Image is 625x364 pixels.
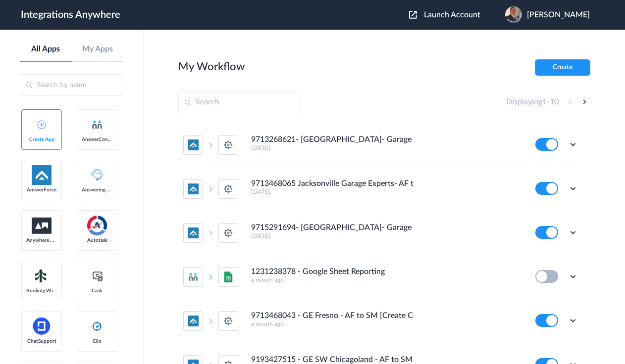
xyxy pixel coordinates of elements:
[251,223,414,232] h4: 9715291694- [GEOGRAPHIC_DATA]- Garage Experts [PERSON_NAME]
[82,338,112,344] span: Clio
[87,216,107,235] img: autotask.png
[505,6,522,23] img: jason-pledge-people.PNG
[178,91,301,113] input: Search
[82,237,112,243] span: Autotask
[82,288,112,294] span: Cash
[20,45,72,54] a: All Apps
[535,59,590,76] button: Create
[251,188,522,195] h5: [DATE]
[251,267,385,276] h4: 1231238378 - Google Sheet Reporting
[550,98,559,106] span: 10
[26,187,57,193] span: AnswerForce
[542,98,547,106] span: 1
[21,9,120,21] h1: Integrations Anywhere
[32,165,52,185] img: af-app-logo.svg
[26,288,57,294] span: Booking Widget
[251,144,522,151] h5: [DATE]
[26,136,57,142] span: Create App
[251,179,414,188] h4: 9713468065 Jacksonville Garage Experts- AF to SM
[251,135,414,144] h4: 9713268621- [GEOGRAPHIC_DATA]- Garage Experts AF to SM
[527,10,590,20] span: [PERSON_NAME]
[251,232,522,239] h5: [DATE]
[506,97,559,107] h4: Displaying -
[178,60,245,73] h2: My Workflow
[251,320,522,327] h5: a month ago
[91,119,103,131] img: answerconnect-logo.svg
[87,165,107,185] img: Answering_service.png
[32,218,52,234] img: aww.png
[32,267,52,285] img: Setmore_Logo.svg
[251,311,414,320] h4: 9713468043 - GE Fresno - AF to SM [Create Contact]
[82,187,112,193] span: Answering Service
[26,237,57,243] span: Anywhere Works
[32,317,52,336] img: chatsupport-icon.svg
[409,11,417,19] img: launch-acct-icon.svg
[91,270,104,282] img: cash-logo.svg
[37,120,46,129] img: add-icon.svg
[424,11,480,19] span: Launch Account
[20,74,123,96] input: Search by name
[251,276,522,283] h5: a month ago
[72,45,124,54] a: My Apps
[409,10,493,20] button: Launch Account
[91,320,103,332] img: clio-logo.svg
[26,338,57,344] span: ChatSupport
[82,136,112,142] span: AnswerConnect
